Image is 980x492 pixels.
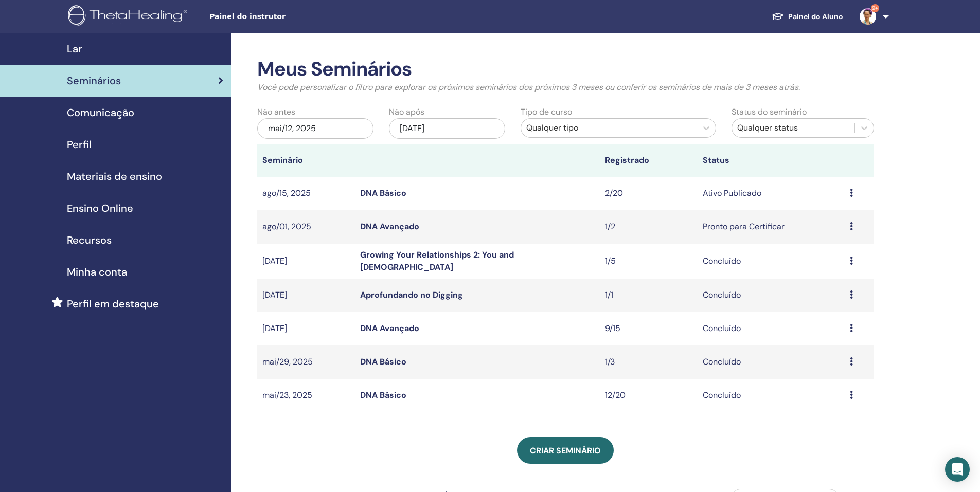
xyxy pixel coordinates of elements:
[360,249,514,272] a: Growing Your Relationships 2: You and [DEMOGRAPHIC_DATA]
[67,201,133,216] span: Ensino Online
[67,169,162,184] span: Materiais de ensino
[67,137,92,152] span: Perfil
[67,296,159,312] span: Perfil em destaque
[67,232,112,248] span: Recursos
[257,312,355,345] td: [DATE]
[67,41,82,57] span: Lar
[257,81,874,94] p: Você pode personalizar o filtro para explorar os próximos seminários dos próximos 3 meses ou conf...
[698,244,844,279] td: Concluído
[68,5,191,28] img: logo.png
[763,7,851,26] a: Painel do Aluno
[526,122,691,134] div: Qualquer tipo
[600,279,698,312] td: 1/1
[360,188,406,198] a: DNA Básico
[67,264,127,280] span: Minha conta
[360,356,406,367] a: DNA Básico
[871,4,879,12] span: 9+
[698,144,844,177] th: Status
[360,323,419,334] a: DNA Avançado
[257,345,355,379] td: mai/29, 2025
[257,144,355,177] th: Seminário
[698,177,844,210] td: Ativo Publicado
[257,379,355,412] td: mai/23, 2025
[600,312,698,345] td: 9/15
[732,106,807,118] label: Status do seminário
[517,437,614,464] a: Criar seminário
[67,73,121,88] span: Seminários
[698,345,844,379] td: Concluído
[600,244,698,279] td: 1/5
[360,289,463,300] a: Aprofundando no Digging
[257,244,355,279] td: [DATE]
[257,279,355,312] td: [DATE]
[530,445,601,456] span: Criar seminário
[360,390,406,400] a: DNA Básico
[737,122,849,134] div: Qualquer status
[860,8,876,25] img: default.jpg
[257,210,355,244] td: ago/01, 2025
[521,106,572,118] label: Tipo de curso
[67,105,134,120] span: Comunicação
[698,279,844,312] td: Concluído
[257,177,355,210] td: ago/15, 2025
[698,210,844,244] td: Pronto para Certificar
[600,379,698,412] td: 12/20
[600,144,698,177] th: Registrado
[389,118,505,139] div: [DATE]
[600,210,698,244] td: 1/2
[257,58,874,81] h2: Meus Seminários
[698,312,844,345] td: Concluído
[360,221,419,232] a: DNA Avançado
[772,12,784,21] img: graduation-cap-white.svg
[257,118,373,139] div: mai/12, 2025
[698,379,844,412] td: Concluído
[600,345,698,379] td: 1/3
[600,177,698,210] td: 2/20
[389,106,424,118] label: Não após
[209,11,364,22] span: Painel do instrutor
[945,457,970,482] div: Open Intercom Messenger
[257,106,295,118] label: Não antes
